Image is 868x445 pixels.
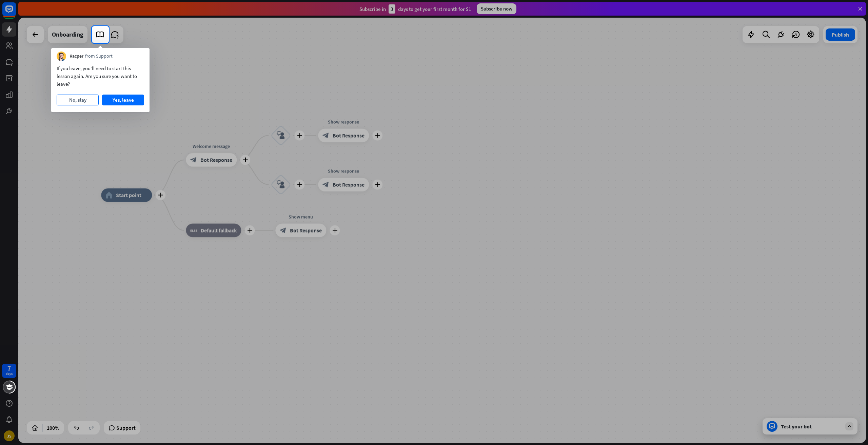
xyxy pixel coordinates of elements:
button: No, stay [57,95,99,105]
span: Kacper [70,53,83,60]
button: Yes, leave [102,95,144,105]
button: Open LiveChat chat widget [5,3,26,23]
span: from Support [85,53,113,60]
div: If you leave, you’ll need to start this lesson again. Are you sure you want to leave? [57,64,144,88]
